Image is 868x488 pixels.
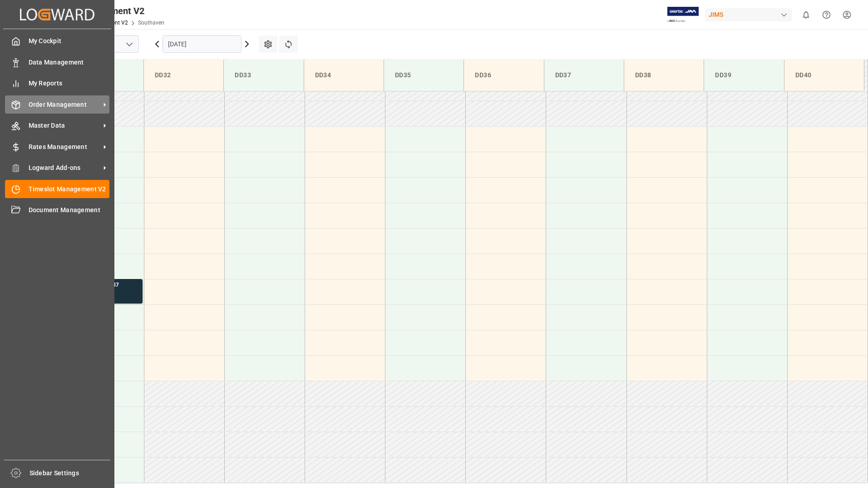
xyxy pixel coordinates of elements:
div: JIMS [705,8,792,21]
img: Exertis%20JAM%20-%20Email%20Logo.jpg_1722504956.jpg [667,7,699,23]
div: DD38 [631,67,696,84]
button: open menu [122,37,136,51]
span: My Cockpit [29,36,110,46]
button: show 0 new notifications [796,5,816,25]
div: DD36 [471,67,536,84]
div: DD37 [552,67,616,84]
span: Rates Management [29,142,100,152]
div: DD33 [231,67,296,84]
span: Logward Add-ons [29,163,100,173]
span: Timeslot Management V2 [29,184,110,194]
div: DD34 [311,67,376,84]
div: DD39 [711,67,776,84]
span: Document Management [29,205,110,215]
span: Sidebar Settings [30,468,111,478]
a: Timeslot Management V2 [5,180,109,198]
span: My Reports [29,79,110,88]
a: Document Management [5,201,109,219]
span: Order Management [29,100,100,110]
a: My Cockpit [5,32,109,50]
a: My Reports [5,75,109,92]
div: DD35 [391,67,456,84]
span: Data Management [29,58,110,67]
div: DD32 [151,67,216,84]
span: Master Data [29,121,100,130]
a: Data Management [5,53,109,71]
button: Help Center [816,5,837,25]
input: DD-MM-YYYY [163,35,242,53]
button: JIMS [705,6,796,23]
div: DD40 [792,67,857,84]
